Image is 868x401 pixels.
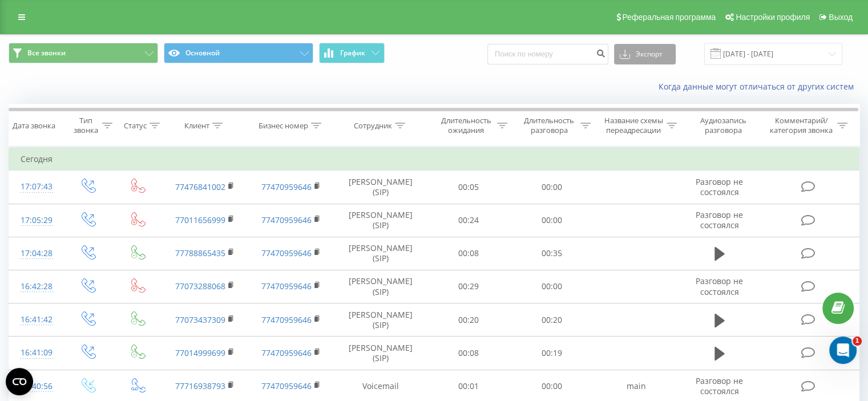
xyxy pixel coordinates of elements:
td: 00:24 [427,204,510,237]
a: 77470959646 [261,248,312,258]
td: [PERSON_NAME] (SIP) [334,204,427,237]
iframe: Intercom live chat [829,337,857,364]
td: 00:19 [510,337,593,370]
a: Когда данные могут отличаться от других систем [659,81,859,92]
td: 00:35 [510,237,593,270]
td: 00:08 [427,337,510,370]
td: Сегодня [9,148,859,171]
td: 00:05 [427,171,510,204]
td: [PERSON_NAME] (SIP) [334,237,427,270]
a: 77470959646 [261,281,312,291]
td: [PERSON_NAME] (SIP) [334,171,427,204]
div: 16:41:42 [21,309,51,331]
div: Название схемы переадресации [604,116,664,135]
a: 77470959646 [261,347,312,358]
div: 16:41:09 [21,342,51,364]
button: Экспорт [614,44,676,64]
td: [PERSON_NAME] (SIP) [334,303,427,337]
a: 77788865435 [175,248,225,258]
span: Выход [829,13,853,22]
div: Длительность ожидания [438,116,495,135]
div: Длительность разговора [520,116,578,135]
button: Основной [164,43,313,63]
div: 17:04:28 [21,242,51,265]
td: 00:00 [510,270,593,303]
span: Все звонки [27,48,66,58]
a: 77470959646 [261,214,312,225]
td: 00:20 [427,303,510,337]
span: Реферальная программа [622,13,716,22]
td: 00:00 [510,171,593,204]
div: Сотрудник [354,121,392,131]
span: Разговор не состоялся [696,276,743,297]
div: 16:40:56 [21,375,51,398]
div: Клиент [184,121,209,131]
td: 00:20 [510,303,593,337]
div: 17:07:43 [21,176,51,198]
div: Дата звонка [13,121,55,131]
div: 16:42:28 [21,276,51,298]
a: 77073437309 [175,314,225,325]
td: [PERSON_NAME] (SIP) [334,337,427,370]
a: 77470959646 [261,380,312,391]
a: 77073288068 [175,281,225,291]
span: Настройки профиля [736,13,810,22]
a: 77470959646 [261,314,312,325]
span: 1 [853,337,862,346]
div: Статус [124,121,147,131]
a: 77014999699 [175,347,225,358]
a: 77716938793 [175,380,225,391]
button: Все звонки [9,43,158,63]
div: Тип звонка [72,116,99,135]
span: Разговор не состоялся [696,375,743,396]
div: Аудиозапись разговора [690,116,757,135]
span: Разговор не состоялся [696,176,743,197]
td: [PERSON_NAME] (SIP) [334,270,427,303]
button: Open CMP widget [6,368,33,395]
span: График [340,49,365,57]
button: График [319,43,385,63]
div: 17:05:29 [21,209,51,232]
span: Разговор не состоялся [696,209,743,230]
div: Бизнес номер [259,121,308,131]
td: 00:08 [427,237,510,270]
td: 00:29 [427,270,510,303]
a: 77476841002 [175,181,225,192]
td: 00:00 [510,204,593,237]
a: 77470959646 [261,181,312,192]
a: 77011656999 [175,214,225,225]
input: Поиск по номеру [487,44,608,64]
div: Комментарий/категория звонка [768,116,834,135]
